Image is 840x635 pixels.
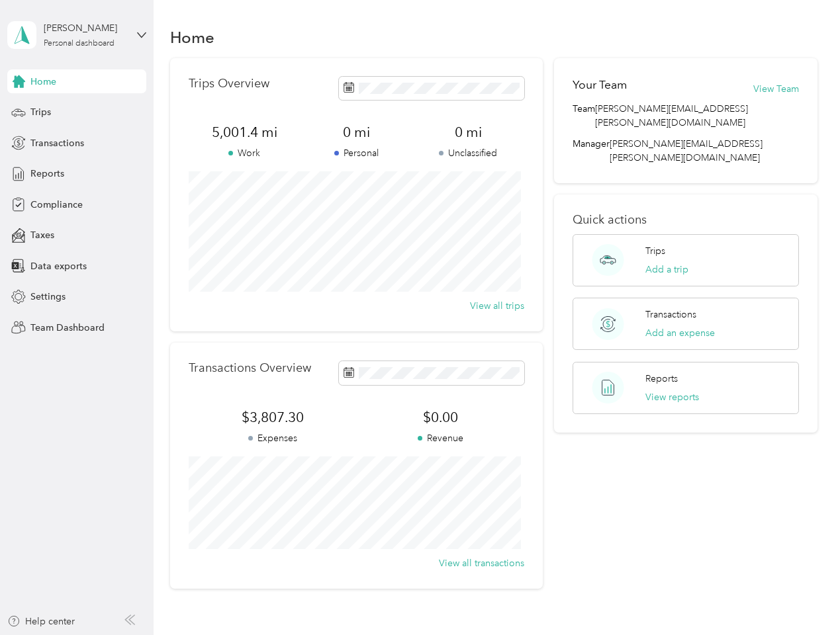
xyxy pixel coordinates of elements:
[573,137,610,165] span: Manager
[30,228,54,242] span: Taxes
[189,431,357,445] p: Expenses
[189,361,311,375] p: Transactions Overview
[30,290,66,304] span: Settings
[645,326,715,340] button: Add an expense
[645,244,665,258] p: Trips
[412,146,524,160] p: Unclassified
[356,431,524,445] p: Revenue
[30,75,56,89] span: Home
[753,82,799,96] button: View Team
[439,556,524,570] button: View all transactions
[170,30,214,44] h1: Home
[44,21,126,35] div: [PERSON_NAME]
[44,40,115,48] div: Personal dashboard
[189,123,301,142] span: 5,001.4 mi
[189,77,269,91] p: Trips Overview
[301,123,412,142] span: 0 mi
[573,77,627,93] h2: Your Team
[412,123,524,142] span: 0 mi
[573,102,595,130] span: Team
[470,299,524,313] button: View all trips
[30,259,87,273] span: Data exports
[645,390,699,404] button: View reports
[356,408,524,427] span: $0.00
[595,102,798,130] span: [PERSON_NAME][EMAIL_ADDRESS][PERSON_NAME][DOMAIN_NAME]
[766,561,840,635] iframe: Everlance-gr Chat Button Frame
[189,146,301,160] p: Work
[573,213,798,227] p: Quick actions
[30,167,64,181] span: Reports
[30,136,84,150] span: Transactions
[610,138,763,163] span: [PERSON_NAME][EMAIL_ADDRESS][PERSON_NAME][DOMAIN_NAME]
[30,321,105,335] span: Team Dashboard
[30,198,83,212] span: Compliance
[7,614,75,628] button: Help center
[301,146,412,160] p: Personal
[645,263,688,276] button: Add a trip
[30,105,51,119] span: Trips
[189,408,357,427] span: $3,807.30
[645,308,696,321] p: Transactions
[645,372,678,386] p: Reports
